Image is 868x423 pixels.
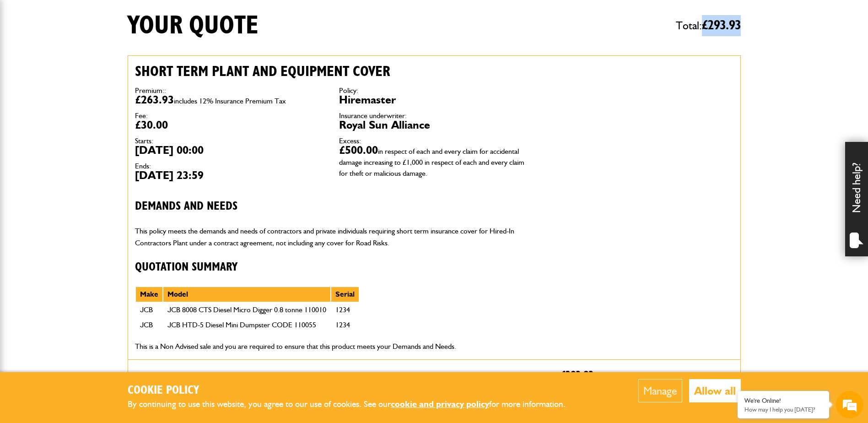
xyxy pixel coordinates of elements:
[135,170,325,181] dd: [DATE] 23:59
[339,119,529,130] dd: Royal Sun Alliance
[566,370,593,381] span: 293.93
[16,51,38,64] img: d_20077148190_company_1631870298795_20077148190
[163,287,331,302] th: Model
[135,317,163,333] td: JCB
[163,317,331,333] td: JCB HTD-5 Diesel Mini Dumpster CODE 110055
[12,85,167,105] input: Enter your last name
[744,406,822,413] p: How may I help you today?
[135,200,529,214] h3: Demands and needs
[135,225,529,249] p: This policy meets the demands and needs of contractors and private individuals requiring short te...
[339,147,524,178] span: in respect of each and every claim for accidental damage increasing to £1,000 in respect of each ...
[339,137,529,145] dt: Excess:
[135,112,325,119] dt: Fee:
[339,145,529,178] dd: £500.00
[12,166,167,274] textarea: Type your message and hit 'Enter'
[135,87,325,94] dt: Premium::
[135,260,529,275] h3: Quotation Summary
[708,19,741,32] span: 293.93
[124,282,166,294] em: Start Chat
[135,163,325,170] dt: Ends:
[135,137,325,145] dt: Starts:
[135,145,325,156] dd: [DATE] 00:00
[331,287,359,302] th: Serial
[543,367,733,384] p: Total:
[135,119,325,130] dd: £30.00
[391,399,489,409] a: cookie and privacy policy
[12,112,167,132] input: Enter your email address
[702,19,741,32] span: £
[135,94,325,105] dd: £263.93
[135,302,163,318] td: JCB
[12,139,167,159] input: Enter your phone number
[48,51,154,63] div: Chat with us now
[689,379,741,402] button: Allow all
[128,397,581,412] p: By continuing to use this website, you agree to our use of cookies. See our for more information.
[845,142,868,256] div: Need help?
[339,112,529,119] dt: Insurance underwriter:
[561,370,593,381] span: £
[135,63,529,80] h2: Short term plant and equipment cover
[638,379,682,402] button: Manage
[163,302,331,318] td: JCB 8008 CTS Diesel Micro Digger 0.8 tonne 110010
[174,97,286,105] span: includes 12% Insurance Premium Tax
[128,384,581,398] h2: Cookie Policy
[331,317,359,333] td: 1234
[744,397,822,405] div: We're Online!
[676,15,741,36] span: Total:
[150,5,172,27] div: Minimize live chat window
[128,11,259,41] h1: Your quote
[331,302,359,318] td: 1234
[339,94,529,105] dd: Hiremaster
[135,287,163,302] th: Make
[339,87,529,94] dt: Policy:
[135,341,529,352] p: This is a Non Advised sale and you are required to ensure that this product meets your Demands an...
